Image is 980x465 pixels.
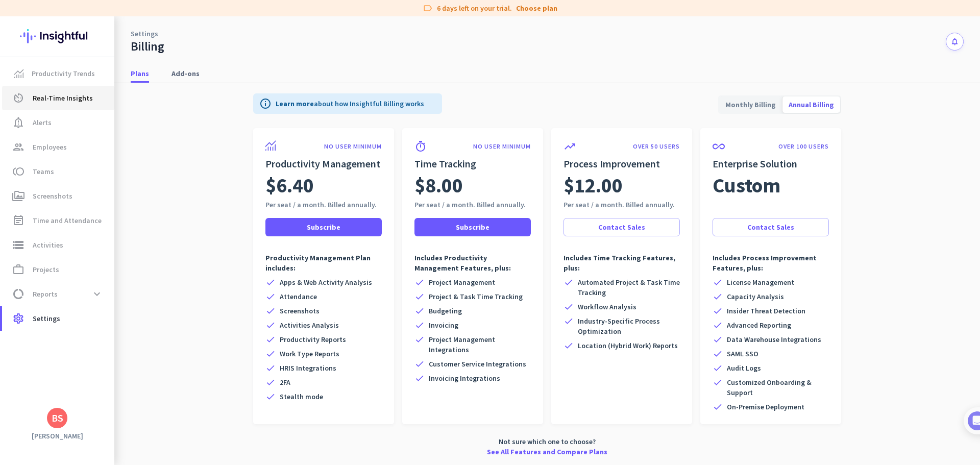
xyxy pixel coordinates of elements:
a: storageActivities [2,233,114,257]
span: Automated Project & Task Time Tracking [578,277,680,298]
i: check [563,340,574,351]
p: Includes Time Tracking Features, plus: [563,253,680,273]
i: perm_media [12,190,24,202]
div: Per seat / a month. Billed annually. [265,200,382,210]
span: Activities [33,239,63,251]
span: Reports [33,288,58,300]
span: License Management [727,277,794,287]
i: check [265,363,276,373]
i: group [12,141,24,153]
span: Project Management [429,277,495,287]
div: 1Add employees [19,174,185,190]
i: check [414,291,425,302]
i: check [713,334,723,345]
i: check [265,277,276,287]
a: data_usageReportsexpand_more [2,282,114,306]
i: check [713,291,723,302]
span: Capacity Analysis [727,291,784,302]
a: work_outlineProjects [2,257,114,282]
i: check [563,302,574,312]
h2: Process Improvement [563,157,680,171]
i: timer [414,140,427,153]
span: Subscribe [456,222,489,232]
img: Insightful logo [20,16,94,56]
span: Customer Service Integrations [429,359,526,369]
img: Profile image for Tamara [36,107,53,123]
i: check [414,334,425,345]
a: av_timerReal-Time Insights [2,86,114,110]
a: groupEmployees [2,135,114,159]
i: label [423,3,433,13]
button: notifications [946,33,964,51]
button: Tasks [153,319,204,359]
i: check [414,373,425,383]
i: check [563,277,574,287]
i: check [414,320,425,330]
i: check [713,320,723,330]
i: check [414,359,425,369]
i: check [265,349,276,359]
p: about how Insightful Billing works [276,99,424,109]
span: Invoicing Integrations [429,373,500,383]
span: Help [119,344,136,351]
a: menu-itemProductivity Trends [2,61,114,86]
span: Time and Attendance [33,214,102,227]
button: Help [102,319,153,359]
div: Per seat / a month. Billed annually. [414,200,531,210]
i: av_timer [12,92,24,104]
span: Teams [33,165,54,178]
span: Invoicing [429,320,458,330]
span: $6.40 [265,171,314,200]
i: check [713,363,723,373]
span: Advanced Reporting [727,320,791,330]
i: notification_important [12,116,24,129]
span: Screenshots [280,306,320,316]
p: NO USER MINIMUM [324,142,382,151]
a: See All Features and Compare Plans [487,447,607,457]
span: Budgeting [429,306,462,316]
p: About 10 minutes [130,134,194,145]
span: On-Premise Deployment [727,402,804,412]
a: event_noteTime and Attendance [2,208,114,233]
span: Settings [33,312,60,325]
span: Monthly Billing [719,92,782,117]
span: Annual Billing [782,92,840,117]
span: HRIS Integrations [280,363,336,373]
button: Mark as completed [39,287,118,298]
span: Customized Onboarding & Support [727,377,829,398]
i: event_note [12,214,24,227]
span: Screenshots [33,190,72,202]
span: Attendance [280,291,317,302]
span: Productivity Trends [32,67,95,80]
p: OVER 100 USERS [778,142,829,151]
i: check [713,402,723,412]
p: Includes Process Improvement Features, plus: [713,253,829,273]
span: Productivity Reports [280,334,346,345]
span: Project Management Integrations [429,334,531,355]
span: Work Type Reports [280,349,339,359]
p: Includes Productivity Management Features, plus: [414,253,531,273]
span: Subscribe [307,222,340,232]
i: info [259,97,272,110]
a: Choose plan [516,3,557,13]
span: Data Warehouse Integrations [727,334,821,345]
button: expand_more [88,285,106,303]
i: trending_up [563,140,576,153]
span: SAML SSO [727,349,758,359]
h2: Productivity Management [265,157,382,171]
span: Employees [33,141,67,153]
i: check [265,377,276,387]
span: Apps & Web Activity Analysis [280,277,372,287]
i: toll [12,165,24,178]
span: Contact Sales [598,222,645,232]
div: Per seat / a month. Billed annually. [563,200,680,210]
span: Real-Time Insights [33,92,93,104]
i: check [713,377,723,387]
i: check [563,316,574,326]
p: 4 steps [10,134,36,145]
a: Settings [131,29,158,39]
i: check [713,277,723,287]
span: Audit Logs [727,363,761,373]
img: product-icon [265,140,276,151]
span: Contact Sales [747,222,794,232]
